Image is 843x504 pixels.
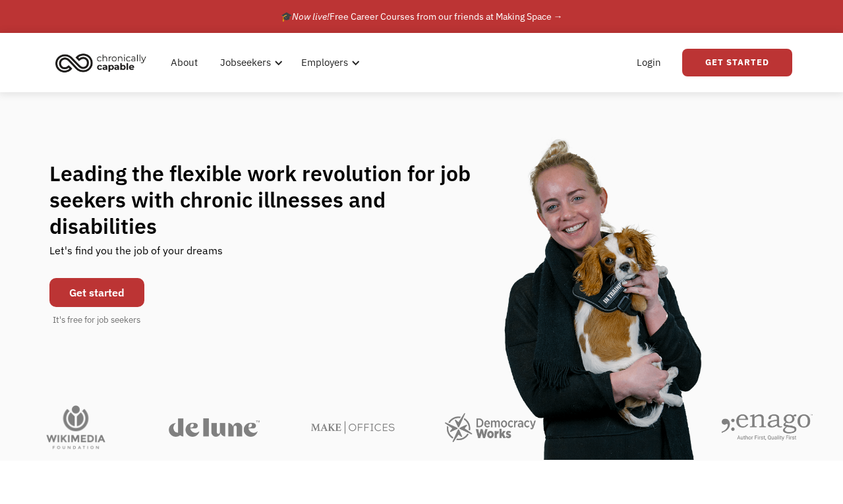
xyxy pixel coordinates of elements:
[49,160,496,239] h1: Leading the flexible work revolution for job seekers with chronic illnesses and disabilities
[281,9,563,24] div: 🎓 Free Career Courses from our friends at Making Space →
[301,55,348,70] div: Employers
[629,42,669,84] a: Login
[212,42,287,84] div: Jobseekers
[163,42,206,84] a: About
[292,11,330,22] em: Now live!
[51,48,150,77] img: Chronically Capable logo
[682,49,792,76] a: Get Started
[293,42,364,84] div: Employers
[49,278,144,307] a: Get started
[49,239,223,271] div: Let's find you the job of your dreams
[53,314,140,327] div: It's free for job seekers
[220,55,271,70] div: Jobseekers
[51,48,156,77] a: home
